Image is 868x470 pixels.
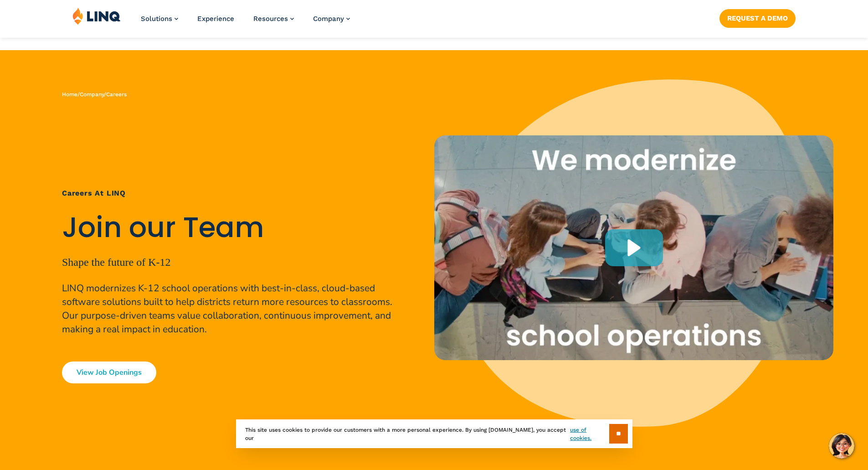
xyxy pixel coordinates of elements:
[829,433,854,459] button: Hello, have a question? Let’s chat.
[719,7,796,27] nav: Button Navigation
[313,15,344,23] span: Company
[605,229,663,266] div: Play
[141,15,172,23] span: Solutions
[253,15,288,23] span: Resources
[72,7,121,25] img: LINQ | K‑12 Software
[313,15,350,23] a: Company
[62,281,399,336] p: LINQ modernizes K-12 school operations with best-in-class, cloud-based software solutions built t...
[141,15,178,23] a: Solutions
[62,91,77,98] a: Home
[62,91,127,98] span: / /
[570,426,609,442] a: use of cookies.
[141,7,350,37] nav: Primary Navigation
[62,212,399,244] h2: Join our Team
[62,362,156,383] a: View Job Openings
[236,419,632,448] div: This site uses cookies to provide our customers with a more personal experience. By using [DOMAIN...
[62,254,399,270] p: Shape the future of K-12
[197,15,234,23] a: Experience
[253,15,294,23] a: Resources
[719,9,796,27] a: Request a Demo
[80,91,104,98] a: Company
[62,188,399,199] h1: Careers at LINQ
[106,91,127,98] span: Careers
